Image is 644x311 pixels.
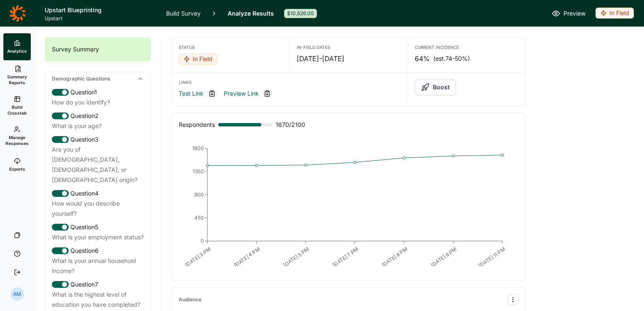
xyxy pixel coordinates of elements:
span: Summary Reports [7,74,27,86]
div: Copy link [207,88,217,99]
div: How do you identify? [52,97,144,107]
h1: Upstart Blueprinting [45,5,156,15]
a: Analytics [3,33,31,60]
div: In-Field Dates [297,44,400,50]
div: Question 5 [52,222,144,232]
div: Links [179,79,401,85]
span: Exports [9,166,25,172]
div: Question 4 [52,188,144,198]
span: Manage Responses [5,134,29,146]
a: Preview [552,8,585,19]
div: What is your employment status? [52,232,144,242]
a: Build Crosstab [3,91,31,121]
span: 64% [415,54,430,64]
div: Question 3 [52,134,144,145]
div: Question 2 [52,111,144,121]
a: Preview Link [224,88,259,99]
div: Demographic Questions [45,72,150,86]
span: Build Crosstab [7,104,27,116]
text: [DATE] 8 PM [381,246,409,268]
tspan: 900 [194,191,204,198]
div: Survey Summary [45,38,150,61]
a: Exports [3,151,31,178]
div: Respondents [179,120,215,130]
a: Test Link [179,88,204,99]
div: In Field [179,54,217,64]
div: In Field [596,8,634,19]
button: In Field [596,8,634,19]
div: What is your annual household income? [52,256,144,276]
button: Audience Options [507,294,518,305]
div: What is your age? [52,121,144,131]
div: Current Incidence [415,44,518,50]
text: [DATE] 11 PM [477,246,506,269]
text: [DATE] 4 PM [233,246,261,268]
div: Question 1 [52,87,144,97]
a: Summary Reports [3,60,31,91]
a: Manage Responses [3,121,31,151]
span: Analytics [7,48,27,54]
span: 1670 / 2100 [276,120,305,130]
div: [DATE] - [DATE] [297,54,400,64]
div: Status [179,44,283,50]
text: [DATE] 3 PM [184,246,212,268]
span: Preview [563,8,585,19]
div: AM [11,287,24,301]
span: Upstart [45,15,156,22]
text: [DATE] 7 PM [331,246,360,268]
div: How would you describe yourself? [52,198,144,219]
tspan: 1350 [193,168,204,174]
text: [DATE] 9 PM [429,246,458,268]
div: Are you of [DEMOGRAPHIC_DATA], [DEMOGRAPHIC_DATA], or [DEMOGRAPHIC_DATA] origin? [52,145,144,185]
text: [DATE] 5 PM [282,246,310,268]
div: Audience [179,296,201,303]
button: In Field [179,54,217,65]
div: $10,626.00 [284,9,317,18]
div: What is the highest level of education you have completed? [52,290,144,310]
div: Question 7 [52,279,144,290]
tspan: 1800 [192,145,204,151]
tspan: 0 [201,238,204,244]
tspan: 450 [194,214,204,221]
span: (est. 74-50% ) [433,54,470,63]
div: Copy link [262,88,272,99]
button: Boost [415,79,456,95]
div: Question 6 [52,246,144,256]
